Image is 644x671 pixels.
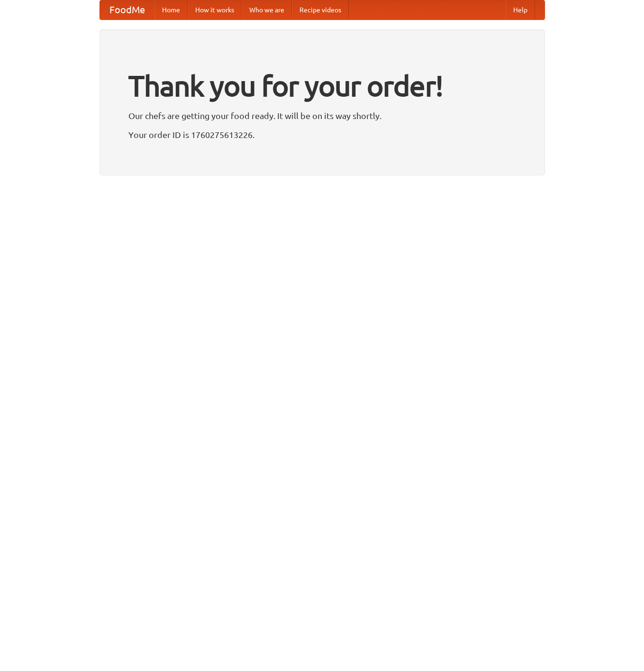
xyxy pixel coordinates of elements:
a: Help [506,0,535,19]
a: Who we are [242,0,292,19]
a: How it works [188,0,242,19]
p: Your order ID is 1760275613226. [128,128,516,142]
h1: Thank you for your order! [128,63,516,109]
p: Our chefs are getting your food ready. It will be on its way shortly. [128,109,516,123]
a: FoodMe [100,0,154,19]
a: Recipe videos [292,0,349,19]
a: Home [154,0,188,19]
